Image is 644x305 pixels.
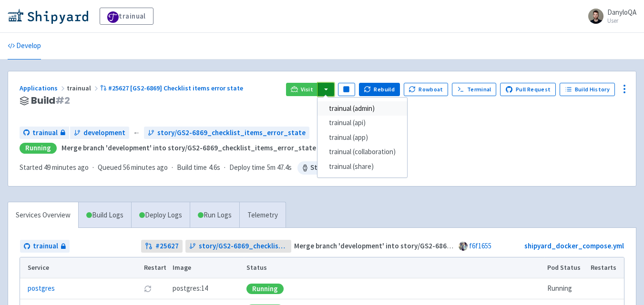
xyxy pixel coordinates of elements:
[144,285,152,293] button: Restart pod
[32,128,58,138] span: trainual
[544,257,588,278] th: Pod Status
[588,257,624,278] th: Restarts
[359,83,400,96] button: Rebuild
[404,83,449,96] button: Rowboat
[301,86,313,93] span: Visit
[98,163,168,172] span: Queued
[286,83,318,96] a: Visit
[246,284,284,294] div: Running
[33,241,58,252] span: trainual
[177,162,207,173] span: Build time
[500,83,556,96] a: Pull Request
[20,161,388,175] div: · · ·
[141,240,183,253] a: #25627
[20,143,57,154] div: Running
[8,9,88,24] img: Shipyard logo
[100,84,245,92] a: #25627 [GS2-6869] Checklist items error state
[20,240,70,253] a: trainual
[8,33,41,59] a: Develop
[583,9,636,24] a: DanyloQA User
[61,143,316,152] strong: Merge branch 'development' into story/GS2-6869_checklist_items_error_state
[190,202,239,228] a: Run Logs
[199,241,287,252] span: story/GS2-6869_checklist_items_error_state
[83,128,125,138] span: development
[317,145,407,159] a: trainual (collaboration)
[452,83,496,96] a: Terminal
[297,161,388,175] span: Stopping in 2 hr 51 min
[155,241,179,252] strong: # 25627
[28,283,55,294] a: postgres
[67,84,100,92] span: trainual
[157,128,306,138] span: story/GS2-6869_checklist_items_error_state
[229,162,265,173] span: Deploy time
[317,159,407,174] a: trainual (share)
[123,163,168,172] time: 56 minutes ago
[469,241,491,250] a: f6f1655
[55,94,70,107] span: # 2
[70,127,129,139] a: development
[79,202,131,228] a: Build Logs
[524,241,624,250] a: shipyard_docker_compose.yml
[239,202,286,228] a: Telemetry
[544,278,588,299] td: Running
[338,83,355,96] button: Pause
[317,116,407,130] a: trainual (api)
[317,130,407,145] a: trainual (app)
[44,163,89,172] time: 49 minutes ago
[144,127,309,139] a: story/GS2-6869_checklist_items_error_state
[31,95,70,106] span: Build
[20,127,69,139] a: trainual
[20,84,67,92] a: Applications
[244,257,544,278] th: Status
[169,257,244,278] th: Image
[173,283,208,294] span: postgres:14
[607,8,636,17] span: DanyloQA
[20,163,89,172] span: Started
[185,240,291,253] a: story/GS2-6869_checklist_items_error_state
[100,8,153,25] a: trainual
[8,202,78,228] a: Services Overview
[133,128,140,138] span: ←
[131,202,190,228] a: Deploy Logs
[317,101,407,116] a: trainual (admin)
[20,257,141,278] th: Service
[607,18,636,24] small: User
[267,162,292,173] span: 5m 47.4s
[294,241,549,250] strong: Merge branch 'development' into story/GS2-6869_checklist_items_error_state
[141,257,169,278] th: Restart
[560,83,615,96] a: Build History
[209,162,220,173] span: 4.6s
